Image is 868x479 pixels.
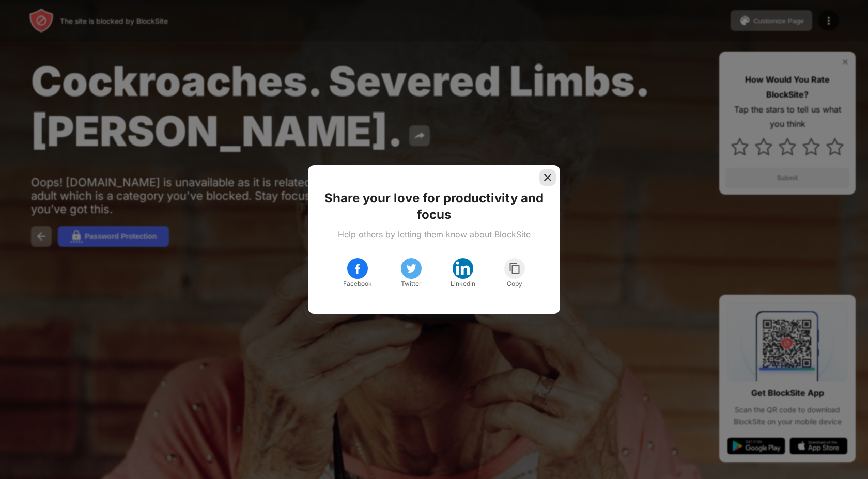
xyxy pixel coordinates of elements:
div: Help others by letting them know about BlockSite [338,229,531,239]
img: linkedin.svg [455,260,471,277]
div: Copy [507,279,522,289]
img: facebook.svg [351,262,364,275]
div: Twitter [401,279,422,289]
div: Facebook [343,279,372,289]
img: copy.svg [508,262,521,275]
div: Share your love for productivity and focus [320,190,548,223]
div: Linkedin [451,279,475,289]
img: twitter.svg [405,262,417,275]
